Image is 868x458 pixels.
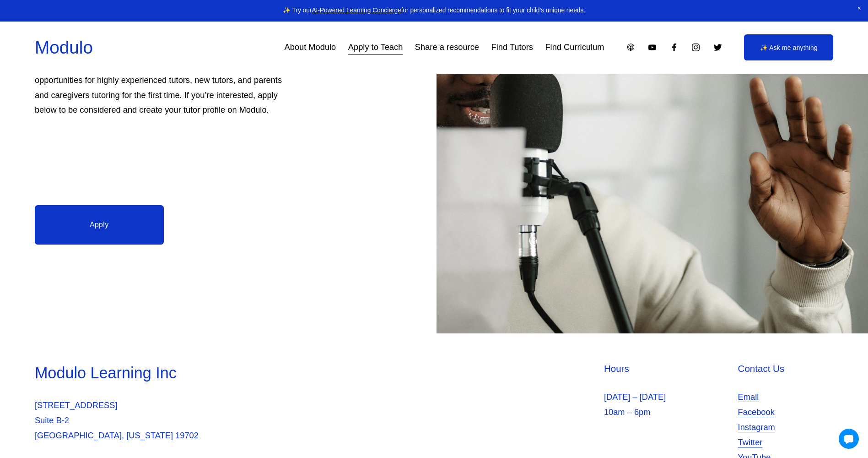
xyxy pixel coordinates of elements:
[691,43,701,52] a: Instagram
[604,362,733,376] h4: Hours
[647,43,657,52] a: YouTube
[738,362,834,376] h4: Contact Us
[415,39,479,56] a: Share a resource
[348,39,403,56] a: Apply to Teach
[35,362,431,383] h3: Modulo Learning Inc
[491,39,533,56] a: Find Tutors
[738,435,763,450] a: Twitter
[738,390,759,405] a: Email
[35,205,164,245] a: Apply
[626,43,636,52] a: Apple Podcasts
[738,420,775,435] a: Instagram
[713,43,722,52] a: Twitter
[545,39,604,56] a: Find Curriculum
[312,7,401,14] a: AI-Powered Learning Concierge
[744,34,833,60] a: ✨ Ask me anything
[738,405,775,420] a: Facebook
[35,398,431,443] p: [STREET_ADDRESS] Suite B-2 [GEOGRAPHIC_DATA], [US_STATE] 19702
[604,390,733,420] p: [DATE] – [DATE] 10am – 6pm
[285,39,336,56] a: About Modulo
[669,43,679,52] a: Facebook
[35,38,93,57] a: Modulo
